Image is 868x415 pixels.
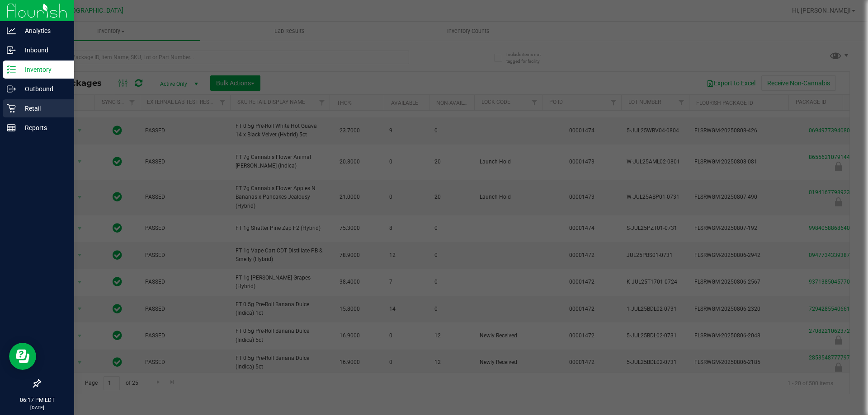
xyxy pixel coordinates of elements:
[16,103,70,114] p: Retail
[4,396,70,404] p: 06:17 PM EDT
[16,25,70,36] p: Analytics
[9,343,36,370] iframe: Resource center
[7,65,16,74] inline-svg: Inventory
[4,404,70,411] p: [DATE]
[16,64,70,75] p: Inventory
[7,46,16,55] inline-svg: Inbound
[7,26,16,35] inline-svg: Analytics
[7,104,16,113] inline-svg: Retail
[7,84,16,93] inline-svg: Outbound
[7,123,16,132] inline-svg: Reports
[16,45,70,56] p: Inbound
[16,122,70,133] p: Reports
[16,84,70,94] p: Outbound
